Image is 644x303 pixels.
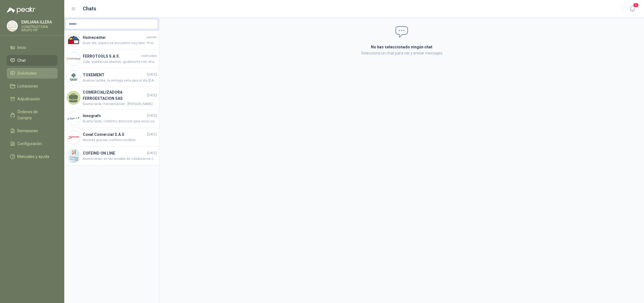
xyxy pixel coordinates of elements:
span: [DATE] [147,151,157,156]
img: Company Logo [67,112,80,125]
span: Manuales y ayuda [17,153,49,160]
a: Company LogoFERROTOOLS S.A.S.miércolesVale, quedamos atentos, igualmente con otras solicitudes qu... [64,49,159,68]
span: Remisiones [17,128,38,134]
img: Company Logo [67,131,80,144]
img: Company Logo [7,21,18,31]
a: COMERCIALIZADORA FERROESTACION SAS[DATE]Buena tarde, Ferroestación - [PERSON_NAME] comedidamente ... [64,87,159,109]
a: Chat [7,55,58,66]
span: 1 [633,3,639,8]
span: Licitaciones [17,83,38,89]
h4: TOXEMENT [83,72,146,78]
span: Solicitudes [17,70,37,76]
span: [DATE] [147,113,157,119]
a: Company LogoCOFEIND ON LINE[DATE]Buena tarde, es tan amable de colaborarme cotizando este product... [64,147,159,165]
p: CONSTRUCTORA GRUPO FIP [21,25,58,32]
img: Company Logo [67,149,80,163]
a: Inicio [7,42,58,53]
h2: No has seleccionado ningún chat [304,44,499,50]
span: Muchas gracias confirmo recibido. [83,138,157,143]
span: [DATE] [147,93,157,98]
a: Órdenes de Compra [7,106,58,123]
span: [DATE] [147,132,157,137]
h4: Innografs [83,113,146,119]
button: 1 [627,4,637,14]
span: Vale, quedamos atentos, igualmente con otras solicitudes que realizamos a la marca logramos bloqu... [83,59,157,65]
img: Company Logo [67,33,80,47]
p: Selecciona un chat para ver y enviar mensajes [304,50,499,56]
h4: Coval Comercial S.A.S [83,131,146,138]
a: Remisiones [7,126,58,136]
img: Logo peakr [7,7,35,13]
a: Company LogoInnografs[DATE]Buena tarde, Confirmo dirección para envio correspondiente al pedido d... [64,109,159,128]
p: EMILIANA ILLERA [21,20,58,24]
h4: COMERCIALIZADORA FERROESTACION SAS [83,89,146,101]
span: miércoles [141,53,157,59]
h4: FERROTOOLS S.A.S. [83,53,140,59]
a: Company LogoHomecenterjuevesBuen día, espero se encuentre muy bien. Procedo a informar al área en... [64,31,159,49]
span: Chat [17,57,26,63]
span: jueves [146,35,157,40]
span: Buena tarde, Confirmo dirección para envio correspondiente al pedido de las banderas. [STREET_ADD... [83,119,157,124]
img: Company Logo [67,52,80,65]
a: Company LogoCoval Comercial S.A.S[DATE]Muchas gracias confirmo recibido. [64,128,159,147]
a: Manuales y ayuda [7,151,58,162]
span: Adjudicación [17,96,40,102]
span: Órdenes de Compra [17,109,52,121]
span: Buena tarde, Ferroestación - [PERSON_NAME] comedidamente anulación de este pedido, presentamos un... [83,101,157,107]
a: Configuración [7,138,58,149]
a: Adjudicación [7,94,58,104]
span: Inicio [17,44,26,51]
span: Buenas tardes, la entrega esta para el día [DATE] a primera hora. [83,78,157,83]
a: Company LogoTOXEMENT[DATE]Buenas tardes, la entrega esta para el día [DATE] a primera hora. [64,68,159,87]
a: Solicitudes [7,68,58,79]
img: Company Logo [67,71,80,84]
h4: Homecenter [83,34,145,41]
a: Licitaciones [7,81,58,91]
span: Configuración [17,141,42,147]
h4: COFEIND ON LINE [83,150,146,156]
span: Buen día, espero se encuentre muy bien. Procedo a informar al área encargada. Muchas gracias. [83,41,157,46]
span: Buena tarde, es tan amable de colaborarme cotizando este producto este es el que se requiere en o... [83,156,157,162]
h1: Chats [83,5,96,13]
span: [DATE] [147,72,157,77]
